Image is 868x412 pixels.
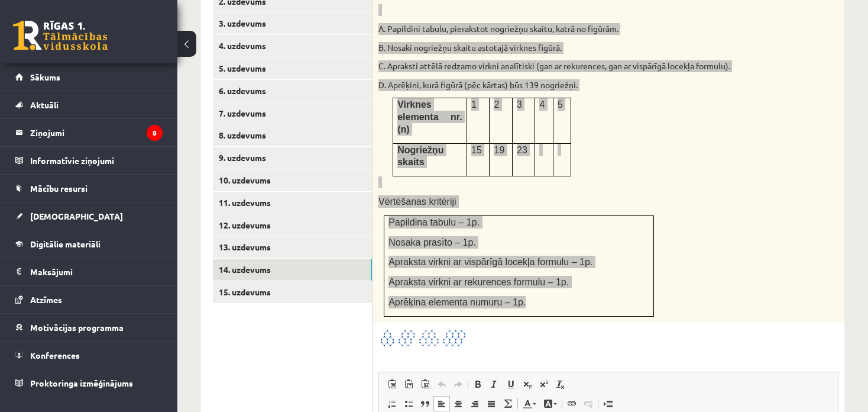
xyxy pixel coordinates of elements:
[15,258,163,285] a: Maksājumi
[517,99,522,110] span: 3
[471,99,477,110] span: 1
[486,376,503,392] a: Italic (Ctrl+I)
[378,60,779,72] p: C. Apraksti attēlā redzamo virkni analītiski (gan ar rekurences, gan ar vispārīgā locekļa formulu).
[15,119,163,146] a: Ziņojumi8
[580,396,597,411] a: Unlink
[388,217,480,227] span: Papildina tabulu – 1p.
[30,258,163,285] legend: Maksājumi
[13,21,108,50] a: Rīgas 1. Tālmācības vidusskola
[15,369,163,397] a: Proktoringa izmēģinājums
[147,125,163,141] i: 8
[397,145,443,168] span: Nogriežņu skaits
[12,12,447,24] body: Rich Text Editor, wiswyg-editor-user-answer-47024976689080
[30,147,163,174] legend: Informatīvie ziņojumi
[213,57,372,79] a: 5. uzdevums
[213,259,372,281] a: 14. uzdevums
[213,169,372,191] a: 10. uzdevums
[30,239,101,249] span: Digitālie materiāli
[417,376,433,392] a: Paste from Word
[539,99,545,110] span: 4
[519,376,536,392] a: Subscript
[30,99,59,110] span: Aktuāli
[213,281,372,303] a: 15. uzdevums
[558,99,563,110] span: 5
[384,376,400,392] a: Paste (Ctrl+V)
[213,236,372,258] a: 13. uzdevums
[378,197,456,207] span: Vērtēšanas kritēriji
[15,314,163,341] a: Motivācijas programma
[30,294,62,305] span: Atzīmes
[563,396,580,411] a: Link (Ctrl+K)
[213,12,372,34] a: 3. uzdevums
[469,376,486,392] a: Bold (Ctrl+B)
[15,63,163,91] a: Sākums
[213,124,372,146] a: 8. uzdevums
[450,376,467,392] a: Redo (Ctrl+Y)
[388,237,476,247] span: Nosaka prasīto – 1p.
[417,396,433,411] a: Block Quote
[30,72,60,82] span: Sākums
[517,145,527,155] span: 23
[400,376,417,392] a: Paste as plain text (Ctrl+Shift+V)
[30,211,123,221] span: [DEMOGRAPHIC_DATA]
[378,329,467,348] img: 1.png
[500,396,516,411] a: Math
[30,183,88,194] span: Mācību resursi
[600,396,616,411] a: Insert Page Break for Printing
[450,396,467,411] a: Centre
[384,396,400,411] a: Insert/Remove Numbered List
[503,376,519,392] a: Underline (Ctrl+U)
[213,147,372,169] a: 9. uzdevums
[552,376,569,392] a: Remove Format
[471,145,482,155] span: 15
[15,286,163,313] a: Atzīmes
[30,350,80,360] span: Konferences
[433,396,450,411] a: Align Left
[15,147,163,174] a: Informatīvie ziņojumi
[519,396,540,411] a: Text Colour
[540,396,561,411] a: Background Colour
[388,297,526,307] span: Aprēķina elementa numuru – 1p.
[536,376,552,392] a: Superscript
[213,102,372,124] a: 7. uzdevums
[467,396,483,411] a: Align Right
[15,175,163,202] a: Mācību resursi
[378,79,779,91] p: D. Aprēķini, kurā figūrā (pēc kārtas) būs 139 nogriežņi.
[378,42,779,54] p: B. Nosaki nogriežņu skaitu astotajā virknes figūrā.
[494,145,504,155] span: 19
[15,91,163,118] a: Aktuāli
[15,342,163,369] a: Konferences
[494,99,499,110] span: 2
[30,322,124,333] span: Motivācijas programma
[388,277,569,287] span: Apraksta virkni ar rekurences formulu – 1p.
[213,35,372,57] a: 4. uzdevums
[433,376,450,392] a: Undo (Ctrl+Z)
[213,192,372,214] a: 11. uzdevums
[397,99,462,134] span: Virknes elementa nr.(n)
[15,202,163,230] a: [DEMOGRAPHIC_DATA]
[213,80,372,102] a: 6. uzdevums
[378,23,779,35] p: A. Papildini tabulu, pierakstot nogriežņu skaitu, katrā no figūrām.
[400,396,417,411] a: Insert/Remove Bulleted List
[213,214,372,236] a: 12. uzdevums
[483,396,500,411] a: Justify
[30,378,133,388] span: Proktoringa izmēģinājums
[388,257,592,267] span: Apraksta virkni ar vispārīgā locekļa formulu – 1p.
[15,230,163,257] a: Digitālie materiāli
[30,119,163,146] legend: Ziņojumi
